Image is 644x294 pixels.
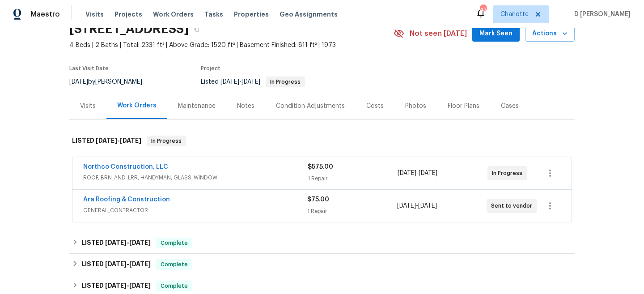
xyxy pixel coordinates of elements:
div: LISTED [DATE]-[DATE]In Progress [69,127,575,155]
span: Geo Assignments [280,10,338,19]
span: D [PERSON_NAME] [571,10,631,19]
a: Ara Roofing & Construction [83,196,170,203]
div: Condition Adjustments [276,102,345,111]
span: Charlotte [500,10,529,19]
span: - [105,282,151,289]
button: Actions [525,26,575,42]
span: Properties [234,10,269,19]
span: - [105,261,151,267]
div: Photos [405,102,426,111]
span: Complete [157,239,191,247]
span: - [96,137,141,144]
span: [DATE] [418,203,437,209]
span: [DATE] [129,239,151,246]
span: [DATE] [105,261,127,267]
span: - [398,169,437,178]
span: Maestro [30,10,60,19]
button: Copy Address [189,21,205,37]
h2: [STREET_ADDRESS] [69,25,189,34]
h6: LISTED [81,259,151,270]
div: 1 Repair [307,207,397,216]
span: [DATE] [69,79,88,85]
div: Maintenance [178,102,216,111]
span: - [105,239,151,246]
span: - [220,79,260,85]
span: Not seen [DATE] [410,29,467,38]
div: 43 [480,5,486,14]
span: Mark Seen [479,28,513,39]
span: [DATE] [241,79,260,85]
span: Complete [157,281,191,290]
span: Projects [114,10,142,19]
span: Last Visit Date [69,66,109,71]
span: In Progress [267,79,304,85]
span: In Progress [492,169,526,178]
span: $575.00 [308,164,333,170]
span: Work Orders [153,10,194,19]
div: 1 Repair [308,174,398,183]
div: Visits [80,102,96,111]
div: LISTED [DATE]-[DATE]Complete [69,232,575,254]
a: Northco Construction, LLC [83,164,168,170]
span: Complete [157,260,191,269]
span: Listed [201,79,305,85]
span: - [397,201,437,210]
span: [DATE] [220,79,239,85]
span: [DATE] [129,261,151,267]
div: LISTED [DATE]-[DATE]Complete [69,254,575,275]
span: $75.00 [307,196,329,203]
span: [DATE] [419,170,437,176]
div: Work Orders [117,101,157,110]
span: In Progress [148,136,185,145]
span: [DATE] [397,203,416,209]
h6: LISTED [81,238,151,248]
span: [DATE] [120,137,141,144]
button: Mark Seen [472,26,520,42]
h6: LISTED [72,136,141,146]
span: ROOF, BRN_AND_LRR, HANDYMAN, GLASS_WINDOW [83,173,308,182]
span: [DATE] [96,137,117,144]
span: [DATE] [129,282,151,289]
div: Floor Plans [448,102,479,111]
div: Notes [237,102,254,111]
span: Tasks [204,11,223,17]
div: Cases [501,102,519,111]
h6: LISTED [81,281,151,291]
span: [DATE] [398,170,416,176]
span: [DATE] [105,282,127,289]
span: Project [201,66,220,71]
span: 4 Beds | 2 Baths | Total: 2331 ft² | Above Grade: 1520 ft² | Basement Finished: 811 ft² | 1973 [69,41,394,50]
span: Sent to vendor [491,201,536,210]
div: by [PERSON_NAME] [69,77,153,87]
div: Costs [366,102,384,111]
span: GENERAL_CONTRACTOR [83,206,307,215]
span: [DATE] [105,239,127,246]
span: Visits [85,10,104,19]
span: Actions [532,28,568,39]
